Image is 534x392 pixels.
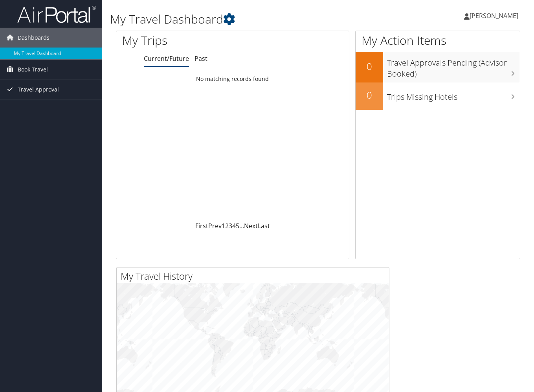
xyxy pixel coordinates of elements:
[195,54,207,63] a: Past
[110,11,387,27] h1: My Travel Dashboard
[17,5,96,24] img: airportal-logo.png
[18,60,48,79] span: Book Travel
[121,269,389,283] h2: My Travel History
[144,54,189,63] a: Current/Future
[222,222,225,230] a: 1
[229,222,232,230] a: 3
[470,11,518,20] span: [PERSON_NAME]
[387,53,520,79] h3: Travel Approvals Pending (Advisor Booked)
[258,222,270,230] a: Last
[232,222,236,230] a: 4
[356,32,520,49] h1: My Action Items
[356,52,520,82] a: 0Travel Approvals Pending (Advisor Booked)
[236,222,239,230] a: 5
[356,88,383,102] h2: 0
[356,60,383,73] h2: 0
[116,72,349,86] td: No matching records found
[464,4,526,27] a: [PERSON_NAME]
[225,222,229,230] a: 2
[239,222,244,230] span: …
[208,222,222,230] a: Prev
[18,80,59,99] span: Travel Approval
[356,82,520,110] a: 0Trips Missing Hotels
[387,88,520,103] h3: Trips Missing Hotels
[122,32,246,49] h1: My Trips
[18,28,50,48] span: Dashboards
[195,222,208,230] a: First
[244,222,258,230] a: Next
